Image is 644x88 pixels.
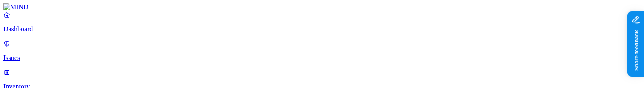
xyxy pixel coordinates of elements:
[3,3,29,11] img: MIND
[3,25,641,33] p: Dashboard
[3,54,641,62] p: Issues
[3,3,641,11] a: MIND
[3,40,641,62] a: Issues
[3,11,641,33] a: Dashboard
